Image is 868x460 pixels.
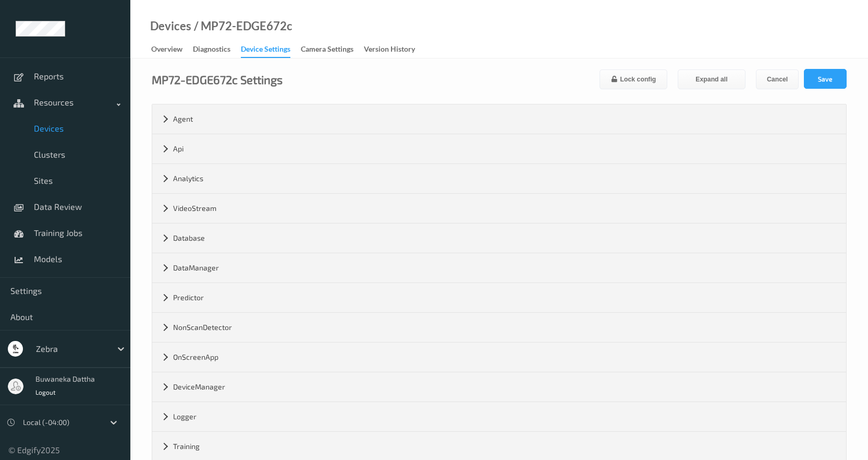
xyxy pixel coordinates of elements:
a: Devices [150,21,191,31]
button: Lock config [600,69,667,89]
div: Agent [152,104,846,134]
div: VideoStream [152,194,846,223]
div: Logger [152,402,846,431]
div: Overview [151,44,182,57]
div: Diagnostics [193,44,230,57]
a: Diagnostics [193,42,241,57]
div: Predictor [152,283,846,312]
div: Camera Settings [301,44,353,57]
button: Save [804,69,847,89]
a: Camera Settings [301,42,364,57]
a: Device Settings [241,42,301,58]
div: Database [152,223,846,253]
div: NonScanDetector [152,313,846,342]
div: OnScreenApp [152,343,846,372]
a: Overview [151,42,193,57]
div: Version History [364,44,415,57]
a: Version History [364,42,425,57]
div: MP72-EDGE672c Settings [152,74,283,85]
div: Api [152,134,846,163]
div: Analytics [152,164,846,193]
div: DataManager [152,253,846,282]
div: DeviceManager [152,372,846,402]
div: Device Settings [241,44,290,58]
div: / MP72-EDGE672c [191,21,292,31]
button: Cancel [756,69,799,89]
button: Expand all [678,69,745,89]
